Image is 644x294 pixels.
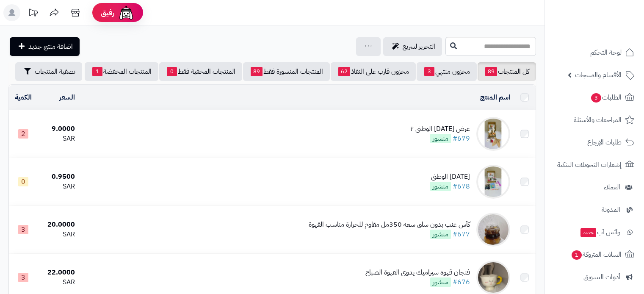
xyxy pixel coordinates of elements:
a: المنتجات المخفية فقط0 [159,62,242,81]
span: تصفية المنتجات [35,67,75,77]
button: تصفية المنتجات [15,62,82,81]
span: 0 [18,177,28,186]
a: طلبات الإرجاع [550,132,639,153]
a: وآتس آبجديد [550,222,639,242]
a: #676 [453,277,470,287]
div: 0.9500 [41,172,75,182]
a: المنتجات المنشورة فقط89 [243,62,330,81]
a: لوحة التحكم [550,42,639,63]
span: الأقسام والمنتجات [575,69,622,81]
span: التحرير لسريع [403,42,435,52]
a: #678 [453,181,470,191]
span: المراجعات والأسئلة [574,114,622,126]
div: SAR [41,230,75,239]
span: 62 [338,67,350,76]
span: لوحة التحكم [590,47,622,58]
span: منشور [430,230,451,239]
img: عرض اليوم الوطنى ٢ [476,117,510,151]
a: المراجعات والأسئلة [550,110,639,130]
a: الطلبات3 [550,87,639,108]
img: logo-2.png [586,12,636,30]
a: تحديثات المنصة [22,4,44,23]
a: العملاء [550,177,639,197]
img: ai-face.png [118,4,135,21]
a: السعر [59,92,75,103]
div: كأس عنب بدون ساق سعه 350مل مقاوم للحرارة مناسب القهوة [309,220,470,230]
div: SAR [41,182,75,191]
span: 3 [18,225,28,234]
div: SAR [41,134,75,144]
a: كل المنتجات89 [478,62,536,81]
div: SAR [41,277,75,287]
a: #677 [453,229,470,239]
span: أدوات التسويق [583,271,620,283]
span: 89 [251,67,263,76]
a: اضافة منتج جديد [10,37,80,56]
span: 0 [167,67,177,76]
span: إشعارات التحويلات البنكية [557,159,622,171]
span: 1 [92,67,102,76]
a: مخزون قارب على النفاذ62 [331,62,416,81]
a: المدونة [550,200,639,220]
a: إشعارات التحويلات البنكية [550,155,639,175]
span: 1 [571,250,582,260]
img: كأس عنب بدون ساق سعه 350مل مقاوم للحرارة مناسب القهوة [476,213,510,247]
span: منشور [430,277,451,287]
div: [DATE] الوطنى [430,172,470,182]
span: السلات المتروكة [571,249,622,261]
span: طلبات الإرجاع [587,136,622,148]
span: 3 [424,67,434,76]
a: المنتجات المخفضة1 [85,62,158,81]
div: عرض [DATE] الوطنى ٢ [410,124,470,134]
a: أدوات التسويق [550,267,639,287]
a: التحرير لسريع [383,37,442,56]
span: الطلبات [590,92,622,103]
span: رفيق [101,8,114,18]
div: 9.0000 [41,124,75,134]
img: اليوم الوطنى [476,165,510,199]
a: #679 [453,133,470,144]
span: جديد [580,228,596,237]
a: السلات المتروكة1 [550,244,639,265]
span: 3 [18,273,28,282]
span: 3 [591,93,602,103]
div: فنجان قهوه سيراميك يدوى القهوة الصباح [365,268,470,277]
span: العملاء [604,181,620,193]
span: 2 [18,129,28,139]
span: منشور [430,134,451,143]
span: اضافة منتج جديد [28,42,73,52]
a: اسم المنتج [480,92,510,103]
span: منشور [430,182,451,191]
a: مخزون منتهي3 [417,62,477,81]
span: وآتس آب [580,226,620,238]
span: المدونة [602,204,620,216]
a: الكمية [15,92,32,103]
div: 20.0000 [41,220,75,230]
span: 89 [485,67,497,76]
div: 22.0000 [41,268,75,277]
